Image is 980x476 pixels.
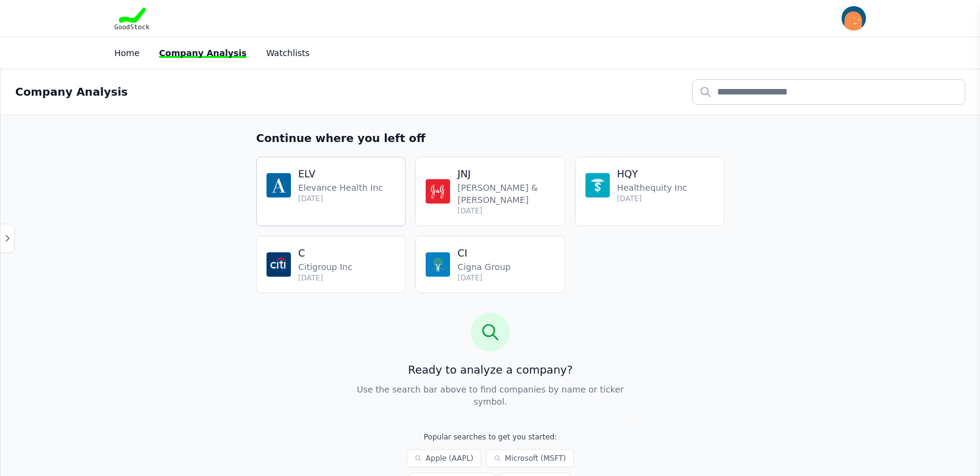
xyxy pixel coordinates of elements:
p: Healthequity Inc [617,182,687,194]
p: [DATE] [457,206,554,216]
a: C C Citigroup Inc [DATE] [256,236,406,293]
p: [DATE] [457,273,510,283]
p: [DATE] [617,194,687,204]
img: invitee [842,6,866,30]
h3: Continue where you left off [256,130,724,147]
p: [DATE] [298,273,352,283]
a: Apple (AAPL) [407,449,481,467]
img: C [266,252,291,277]
p: Elevance Health Inc [298,182,383,194]
img: JNJ [426,179,450,204]
h4: CI [457,246,510,261]
a: Home [115,48,140,58]
h4: JNJ [457,167,554,182]
p: Use the search bar above to find companies by name or ticker symbol. [354,383,627,408]
h3: Ready to analyze a company? [256,361,724,378]
h4: ELV [298,167,383,182]
img: HQY [585,173,610,197]
a: Microsoft (MSFT) [486,449,574,467]
img: CI [426,252,450,277]
p: Citigroup Inc [298,261,352,273]
a: Company Analysis [159,48,247,58]
a: HQY HQY Healthequity Inc [DATE] [575,157,724,226]
p: [PERSON_NAME] & [PERSON_NAME] [457,182,554,206]
h2: Company Analysis [15,83,128,101]
a: CI CI Cigna Group [DATE] [415,236,565,293]
p: [DATE] [298,194,383,204]
a: JNJ JNJ [PERSON_NAME] & [PERSON_NAME] [DATE] [415,157,565,226]
h4: HQY [617,167,687,182]
p: Cigna Group [457,261,510,273]
a: ELV ELV Elevance Health Inc [DATE] [256,157,406,226]
img: Goodstock Logo [115,7,150,29]
h4: C [298,246,352,261]
a: Watchlists [266,48,309,58]
p: Popular searches to get you started: [363,432,617,442]
img: ELV [266,173,291,197]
